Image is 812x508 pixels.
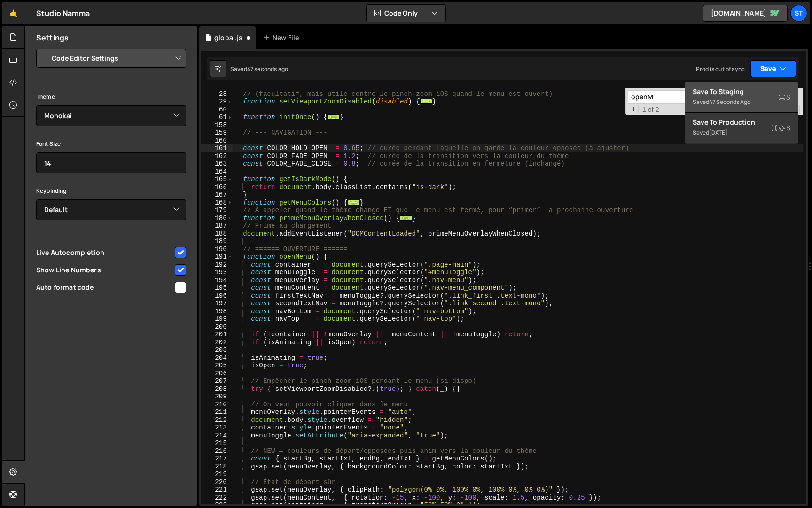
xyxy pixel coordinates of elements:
div: 168 [201,199,233,207]
div: 166 [201,183,233,191]
a: 🤙 [2,2,25,24]
div: 165 [201,175,233,183]
div: 198 [201,308,233,316]
div: 28 [201,90,233,98]
div: 222 [201,494,233,502]
span: ... [400,215,412,220]
h2: Settings [36,32,69,43]
div: 194 [201,277,233,285]
span: Toggle Replace mode [629,105,639,114]
div: 221 [201,486,233,494]
label: Theme [36,92,55,102]
div: 60 [201,106,233,114]
button: Code Only [367,5,445,22]
div: 205 [201,362,233,370]
div: 162 [201,152,233,160]
div: 213 [201,424,233,432]
div: Save to Production [693,118,790,127]
a: [DOMAIN_NAME] [703,5,788,22]
div: 47 seconds ago [247,65,288,73]
div: Save to Staging [693,87,790,96]
div: 202 [201,339,233,347]
button: Save [750,60,796,77]
div: 211 [201,408,233,416]
div: 196 [201,292,233,300]
div: Saved [693,127,790,138]
label: Font Size [36,139,61,149]
div: 161 [201,144,233,152]
div: 217 [201,455,233,463]
div: 163 [201,160,233,168]
div: 191 [201,253,233,261]
div: 210 [201,401,233,409]
div: 208 [201,385,233,393]
button: Save to ProductionS Saved[DATE] [685,113,798,143]
div: 197 [201,300,233,308]
span: S [771,123,790,133]
div: 209 [201,393,233,401]
div: 214 [201,432,233,440]
div: 180 [201,214,233,222]
div: 61 [201,113,233,121]
div: 219 [201,470,233,478]
span: Show Line Numbers [36,265,173,275]
div: 29 [201,98,233,106]
button: Save to StagingS Saved47 seconds ago [685,82,798,113]
div: 206 [201,370,233,378]
div: [DATE] [709,128,727,136]
div: 203 [201,346,233,354]
div: 218 [201,463,233,471]
div: 200 [201,323,233,331]
div: 215 [201,439,233,447]
div: 216 [201,447,233,455]
span: Live Autocompletion [36,248,173,257]
div: 47 seconds ago [709,98,750,106]
div: 160 [201,137,233,145]
div: Saved [230,65,288,73]
div: 199 [201,315,233,323]
span: ... [328,114,340,119]
label: Keybinding [36,186,67,196]
div: 207 [201,377,233,385]
div: 212 [201,416,233,424]
div: 187 [201,222,233,230]
div: Saved [693,96,790,108]
div: 159 [201,129,233,137]
span: ... [420,99,432,104]
span: 1 of 2 [639,106,663,114]
div: New File [263,33,303,42]
a: St [790,5,807,22]
div: 167 [201,191,233,199]
div: 164 [201,168,233,176]
div: 190 [201,246,233,254]
span: ... [348,199,360,205]
div: global.js [214,33,242,42]
div: 201 [201,331,233,339]
span: Auto format code [36,283,173,292]
div: Prod is out of sync [696,65,745,73]
div: Studio Namma [36,8,90,19]
div: 158 [201,121,233,129]
div: 193 [201,269,233,277]
div: 188 [201,230,233,238]
span: S [779,93,790,102]
div: 189 [201,238,233,246]
div: 195 [201,284,233,292]
div: 179 [201,206,233,214]
div: 192 [201,261,233,269]
div: 220 [201,478,233,486]
div: 204 [201,354,233,362]
input: Search for [628,90,746,104]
